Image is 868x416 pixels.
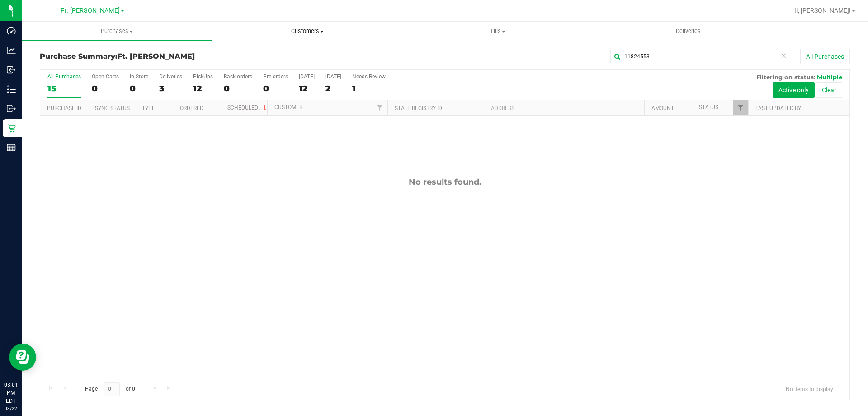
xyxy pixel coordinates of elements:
inline-svg: Inbound [7,65,16,74]
a: Deliveries [593,22,783,41]
div: Pre-orders [263,73,288,80]
button: All Purchases [800,49,850,64]
div: Deliveries [159,73,182,80]
button: Active only [773,82,815,98]
inline-svg: Analytics [7,46,16,55]
a: Customer [274,104,302,110]
div: 12 [193,83,213,94]
p: 08/22 [4,405,18,412]
div: 15 [47,83,81,94]
a: Filter [373,100,387,115]
div: 0 [224,83,252,94]
iframe: Resource center [9,344,36,371]
a: Status [699,104,718,110]
div: 0 [130,83,148,94]
span: Purchases [22,27,212,35]
a: Filter [733,100,748,115]
a: Sync Status [95,105,130,111]
a: Last Updated By [755,105,801,111]
button: Clear [816,82,842,98]
span: Deliveries [664,27,713,35]
span: Hi, [PERSON_NAME]! [792,7,851,14]
a: Amount [651,105,674,111]
span: Ft. [PERSON_NAME] [61,7,120,14]
span: Page of 0 [77,382,142,396]
div: 0 [92,83,119,94]
inline-svg: Dashboard [7,26,16,35]
a: Purchase ID [47,105,81,111]
div: No results found. [40,177,849,187]
div: 12 [299,83,315,94]
span: Multiple [817,73,842,81]
div: [DATE] [299,73,315,80]
div: Open Carts [92,73,119,80]
span: Customers [212,27,402,35]
inline-svg: Reports [7,143,16,152]
a: State Registry ID [395,105,442,111]
input: Search Purchase ID, Original ID, State Registry ID or Customer Name... [610,50,791,63]
inline-svg: Outbound [7,104,16,113]
span: Clear [780,50,787,62]
a: Scheduled [227,105,269,111]
span: Tills [403,27,592,35]
th: Address [484,100,644,116]
div: 2 [325,83,341,94]
div: PickUps [193,73,213,80]
div: [DATE] [325,73,341,80]
a: Customers [212,22,402,41]
span: Filtering on status: [756,73,815,81]
a: Ordered [180,105,203,111]
div: Back-orders [224,73,252,80]
a: Purchases [22,22,212,41]
span: No items to display [778,382,840,396]
inline-svg: Retail [7,124,16,133]
p: 03:01 PM EDT [4,381,18,405]
div: Needs Review [352,73,386,80]
inline-svg: Inventory [7,85,16,94]
h3: Purchase Summary: [40,53,310,61]
div: All Purchases [47,73,81,80]
span: Ft. [PERSON_NAME] [118,52,195,61]
a: Tills [402,22,593,41]
div: 0 [263,83,288,94]
a: Type [142,105,155,111]
div: 1 [352,83,386,94]
div: In Store [130,73,148,80]
div: 3 [159,83,182,94]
